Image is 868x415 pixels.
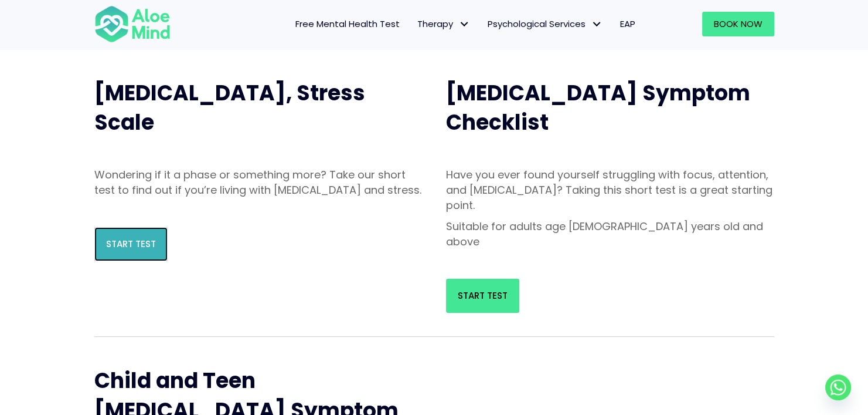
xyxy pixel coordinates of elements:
span: Start Test [106,238,156,250]
span: Start Test [458,289,508,302]
a: Start Test [94,227,168,261]
span: [MEDICAL_DATA] Symptom Checklist [446,78,750,137]
span: Therapy: submenu [456,16,473,33]
span: Therapy [417,18,470,30]
p: Suitable for adults age [DEMOGRAPHIC_DATA] years old and above [446,219,774,249]
a: Start Test [446,279,519,313]
span: EAP [620,18,635,30]
p: Have you ever found yourself struggling with focus, attention, and [MEDICAL_DATA]? Taking this sh... [446,167,774,213]
nav: Menu [186,12,644,36]
p: Wondering if it a phase or something more? Take our short test to find out if you’re living with ... [94,167,423,198]
span: Free Mental Health Test [295,18,400,30]
span: Psychological Services [488,18,603,30]
a: TherapyTherapy: submenu [409,12,479,36]
a: Whatsapp [825,374,851,400]
a: EAP [611,12,644,36]
span: Psychological Services: submenu [588,16,605,33]
span: [MEDICAL_DATA], Stress Scale [94,78,365,137]
a: Book Now [702,12,774,36]
img: Aloe mind Logo [94,5,171,43]
a: Free Mental Health Test [287,12,409,36]
span: Book Now [714,18,763,30]
a: Psychological ServicesPsychological Services: submenu [479,12,611,36]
